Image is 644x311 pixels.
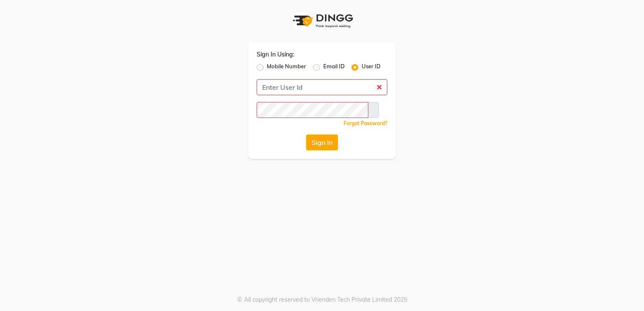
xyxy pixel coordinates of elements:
label: Email ID [323,62,345,72]
label: Mobile Number [267,62,306,72]
input: Username [257,79,387,95]
button: Sign In [306,134,338,150]
label: User ID [362,62,381,72]
label: Sign In Using: [257,50,294,59]
a: Forgot Password? [343,120,387,126]
img: logo1.svg [288,8,356,33]
input: Username [257,102,368,118]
